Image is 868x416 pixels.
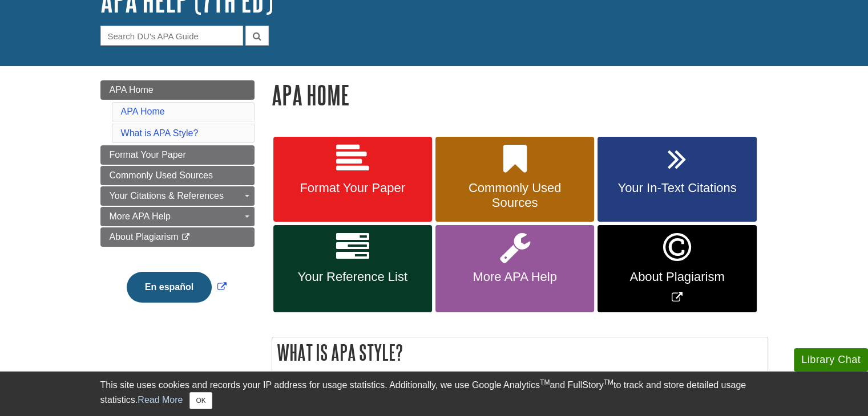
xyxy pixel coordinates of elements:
[127,272,212,303] button: En español
[121,107,165,116] a: APA Home
[100,378,768,409] div: This site uses cookies and records your IP address for usage statistics. Additionally, we use Goo...
[110,85,154,95] span: APA Home
[100,26,243,46] input: Search DU's APA Guide
[444,181,586,210] span: Commonly Used Sources
[435,137,594,222] a: Commonly Used Sources
[100,166,255,185] a: Commonly Used Sources
[272,337,768,368] h2: What is APA Style?
[100,80,255,322] div: Guide Page Menu
[110,150,186,160] span: Format Your Paper
[282,181,423,195] span: Format Your Paper
[100,186,255,206] a: Your Citations & References
[138,395,183,405] a: Read More
[606,270,748,284] span: About Plagiarism
[606,181,748,195] span: Your In-Text Citations
[604,378,613,386] sup: TM
[794,348,868,372] button: Library Chat
[273,225,432,312] a: Your Reference List
[110,191,224,201] span: Your Citations & References
[435,225,594,312] a: More APA Help
[597,225,756,312] a: Link opens in new window
[110,232,179,242] span: About Plagiarism
[282,270,423,284] span: Your Reference List
[100,80,255,100] a: APA Home
[100,207,255,226] a: More APA Help
[597,137,756,222] a: Your In-Text Citations
[110,211,171,221] span: More APA Help
[189,392,212,409] button: Close
[100,145,255,165] a: Format Your Paper
[121,128,199,138] a: What is APA Style?
[272,80,768,109] h1: APA Home
[124,282,229,292] a: Link opens in new window
[273,137,432,222] a: Format Your Paper
[540,378,550,386] sup: TM
[181,234,191,241] i: This link opens in a new window
[444,270,586,284] span: More APA Help
[110,170,213,180] span: Commonly Used Sources
[100,227,255,247] a: About Plagiarism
